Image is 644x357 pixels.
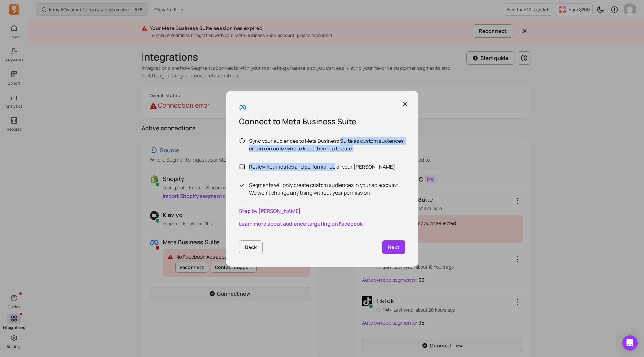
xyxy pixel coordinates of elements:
[249,163,395,171] p: Review key metrics and performance of your [PERSON_NAME]
[239,207,405,215] a: Step by [PERSON_NAME]
[249,181,405,197] p: Segments will only create custom audiences in your ad account. We won’t change any thing without ...
[249,137,405,152] p: Sync your audiences to Meta Business Suite as custom audiences, or turn on auto sync to keep them...
[388,243,400,251] p: Next
[239,240,263,254] button: Back
[239,220,405,228] a: Learn more about audience targeting on Facebook
[622,335,638,351] div: Open Intercom Messenger
[382,240,405,254] a: Next
[239,103,247,111] img: facebook
[239,116,405,126] p: Connect to Meta Business Suite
